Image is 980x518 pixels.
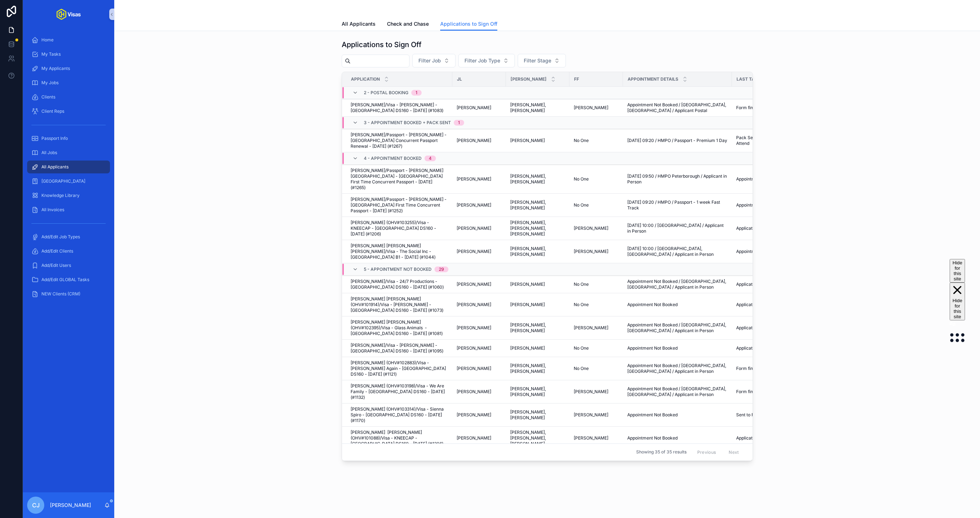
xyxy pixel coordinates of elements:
span: Showing 35 of 35 results [636,450,687,455]
span: [PERSON_NAME] [510,345,545,351]
a: [PERSON_NAME] [510,281,565,287]
a: [PERSON_NAME] [510,138,565,143]
a: No One [574,281,619,287]
a: No One [574,176,619,182]
span: Application form filled [736,225,780,231]
span: [PERSON_NAME] [510,281,545,287]
a: [PERSON_NAME] [574,105,619,111]
a: Appointment Not Booked [627,412,728,418]
a: [PERSON_NAME] (OHV#102883)/Visa - [PERSON_NAME] Again - [GEOGRAPHIC_DATA] DS160 - [DATE] (#1121) [351,360,448,377]
span: Clients [41,94,55,100]
span: [PERSON_NAME] [574,249,608,254]
a: [PERSON_NAME] [457,345,502,351]
a: [DATE] 09:20 / HMPO / Passport - 1 week Fast Track [627,199,728,211]
a: [PERSON_NAME] [574,249,619,254]
span: [PERSON_NAME] [457,202,491,208]
a: Application form filled [736,225,787,231]
span: 5 - Appointment NOT Booked [364,266,432,272]
a: Application form filled [736,281,787,287]
span: Form finalised [736,389,765,395]
span: [PERSON_NAME] [457,389,491,395]
a: All Invoices [27,203,110,216]
a: [PERSON_NAME] [457,389,502,395]
span: [PERSON_NAME] [457,249,491,254]
span: [PERSON_NAME] [457,105,491,111]
span: No One [574,345,589,351]
a: Application form filled [736,302,787,308]
a: [PERSON_NAME] [457,302,502,308]
a: Add/Edit Users [27,259,110,272]
a: Add/Edit Job Types [27,230,110,243]
span: [PERSON_NAME], [PERSON_NAME] [510,322,565,334]
a: [PERSON_NAME], [PERSON_NAME] [510,173,565,185]
span: Add/Edit GLOBAL Tasks [41,277,89,283]
span: JL [457,76,462,82]
span: My Applicants [41,66,70,71]
span: No One [574,176,589,182]
button: Select Button [518,54,566,67]
a: [PERSON_NAME], [PERSON_NAME] [510,409,565,421]
span: [PERSON_NAME]/Visa - [PERSON_NAME] - [GEOGRAPHIC_DATA] DS160 - [DATE] (#1095) [351,342,448,354]
a: [PERSON_NAME] [510,302,565,308]
a: [PERSON_NAME], [PERSON_NAME] [510,363,565,374]
a: No One [574,302,619,308]
a: [PERSON_NAME] [574,412,619,418]
span: All Jobs [41,150,57,156]
a: Sent to FF [736,412,787,418]
a: Check and Chase [387,17,429,32]
a: Appointment Not Booked [627,435,728,441]
a: Home [27,34,110,46]
span: Add/Edit Users [41,263,71,268]
a: Application form filled [736,345,787,351]
a: No One [574,138,619,143]
span: [PERSON_NAME] [457,138,491,143]
a: [PERSON_NAME] [PERSON_NAME] (OHV#102395)/Visa - Glass Animals - [GEOGRAPHIC_DATA] DS160 - [DATE] ... [351,319,448,336]
span: [PERSON_NAME] [574,325,608,331]
a: [GEOGRAPHIC_DATA] [27,175,110,188]
a: [DATE] 09:50 / HMPO Peterborough / Applicant in Person [627,173,728,185]
span: [PERSON_NAME] [457,345,491,351]
a: [PERSON_NAME] [574,225,619,231]
a: [PERSON_NAME] [457,202,502,208]
a: [PERSON_NAME]/Passport - [PERSON_NAME][GEOGRAPHIC_DATA] - [GEOGRAPHIC_DATA] First Time Concurrent... [351,168,448,191]
a: [PERSON_NAME] [457,325,502,331]
a: Application form filled [736,325,787,331]
span: [PERSON_NAME] [574,105,608,111]
a: Appointment Booked [736,249,787,254]
button: Select Button [458,54,515,67]
span: My Jobs [41,80,59,86]
span: Filter Stage [524,57,551,64]
a: [PERSON_NAME] [457,176,502,182]
div: 1 [458,120,460,126]
span: Appointment Not Booked [627,302,678,308]
a: [PERSON_NAME] [457,435,502,441]
span: [PERSON_NAME] (OHV#103255)/Visa - KNEECAP - [GEOGRAPHIC_DATA] DS160 - [DATE] (#1206) [351,220,448,237]
span: 4 - Appointment Booked [364,156,422,161]
a: [PERSON_NAME] [457,105,502,111]
a: [PERSON_NAME] [457,412,502,418]
span: [PERSON_NAME] [PERSON_NAME] [PERSON_NAME]/Visa - The Social Inc - [GEOGRAPHIC_DATA] B1 - [DATE] (... [351,243,448,260]
span: [PERSON_NAME] [PERSON_NAME] (OHV#101088)/Visa - KNEECAP - [GEOGRAPHIC_DATA] DS160 - [DATE] (#1206) [351,430,448,447]
span: Filter Job Type [464,57,500,64]
a: [PERSON_NAME], [PERSON_NAME] [510,246,565,257]
span: Appointment Booked [736,202,778,208]
a: [PERSON_NAME] [574,435,619,441]
a: Appointment Not Booked / [GEOGRAPHIC_DATA], [GEOGRAPHIC_DATA] / Applicant in Person [627,363,728,374]
a: Appointment Not Booked [627,302,728,308]
a: [PERSON_NAME]/Visa - 24/7 Productions - [GEOGRAPHIC_DATA] DS160 - [DATE] (#1060) [351,279,448,290]
span: Check and Chase [387,20,429,27]
a: [PERSON_NAME] (OHV#103314)/Visa - Sienna Spiro - [GEOGRAPHIC_DATA] DS160 - [DATE] (#1170) [351,406,448,423]
span: [PERSON_NAME]/Passport - [PERSON_NAME] - [GEOGRAPHIC_DATA] First Time Concurrent Passport - [DATE... [351,197,448,214]
span: Sent to FF [736,412,757,418]
a: Appointment Not Booked [627,345,728,351]
span: [PERSON_NAME], [PERSON_NAME], [PERSON_NAME] [510,430,565,447]
a: All Applicants [27,161,110,173]
span: [PERSON_NAME] [510,138,545,143]
span: All Applicants [342,20,376,27]
span: [PERSON_NAME], [PERSON_NAME] [510,199,565,211]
